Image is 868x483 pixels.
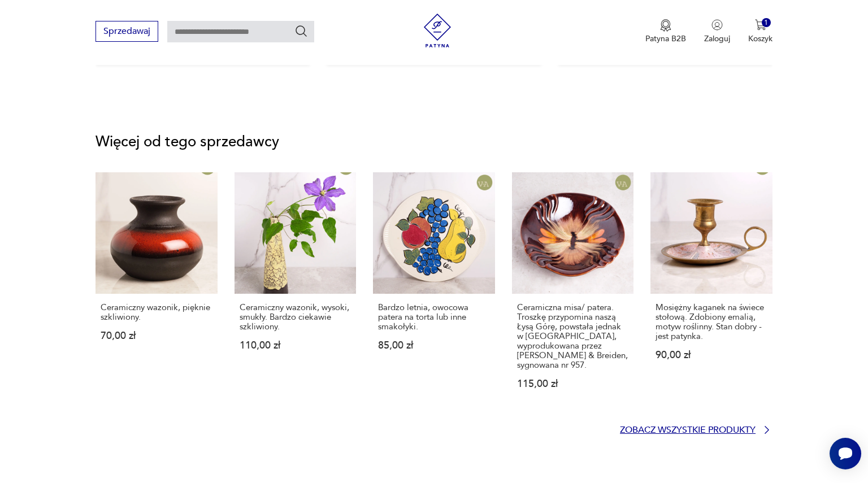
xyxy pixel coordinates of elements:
img: Ikona koszyka [755,19,766,31]
img: Ikona medalu [660,19,671,32]
p: Więcej od tego sprzedawcy [96,135,772,149]
p: Ceramiczny wazonik, pięknie szkliwiony. [101,303,212,322]
a: Zobacz wszystkie produkty [620,424,772,436]
a: Bardzo letnia, owocowa patera na torta lub inne smakołyki.Bardzo letnia, owocowa patera na torta ... [373,172,495,411]
p: 110,00 zł [240,341,351,350]
p: Zobacz wszystkie produkty [620,427,756,434]
p: Ceramiczna misa/ patera. Troszkę przypomina naszą Łysą Górę, powstała jednak w [GEOGRAPHIC_DATA],... [517,303,629,370]
iframe: Smartsupp widget button [830,438,861,469]
button: Sprzedawaj [96,21,158,42]
button: Szukaj [294,24,308,38]
p: Patyna B2B [645,33,686,44]
img: Patyna - sklep z meblami i dekoracjami vintage [420,14,454,47]
button: Patyna B2B [645,19,686,44]
a: Ikona medaluPatyna B2B [645,19,686,44]
p: 85,00 zł [378,341,490,350]
p: Koszyk [748,33,772,44]
button: 1Koszyk [748,19,772,44]
div: 1 [762,18,771,28]
img: Ikonka użytkownika [711,19,723,31]
a: Ceramiczny wazonik, wysoki, smukły. Bardzo ciekawie szkliwiony.Ceramiczny wazonik, wysoki, smukły... [235,172,357,411]
a: Ceramiczny wazonik, pięknie szkliwiony.Ceramiczny wazonik, pięknie szkliwiony.70,00 zł [96,172,218,411]
p: 115,00 zł [517,379,629,389]
a: Sprzedawaj [96,28,158,36]
button: Zaloguj [704,19,730,44]
p: Ceramiczny wazonik, wysoki, smukły. Bardzo ciekawie szkliwiony. [240,303,351,332]
a: Mosiężny kaganek na świece stołową. Zdobiony emalią, motyw roślinny. Stan dobry - jest patynka.Mo... [650,172,772,411]
p: Zaloguj [704,33,730,44]
p: Bardzo letnia, owocowa patera na torta lub inne smakołyki. [378,303,490,332]
p: 70,00 zł [101,331,212,341]
p: 90,00 zł [656,350,767,360]
a: Ceramiczna misa/ patera. Troszkę przypomina naszą Łysą Górę, powstała jednak w Niemczech, wyprodu... [512,172,634,411]
p: Mosiężny kaganek na świece stołową. Zdobiony emalią, motyw roślinny. Stan dobry - jest patynka. [656,303,767,341]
